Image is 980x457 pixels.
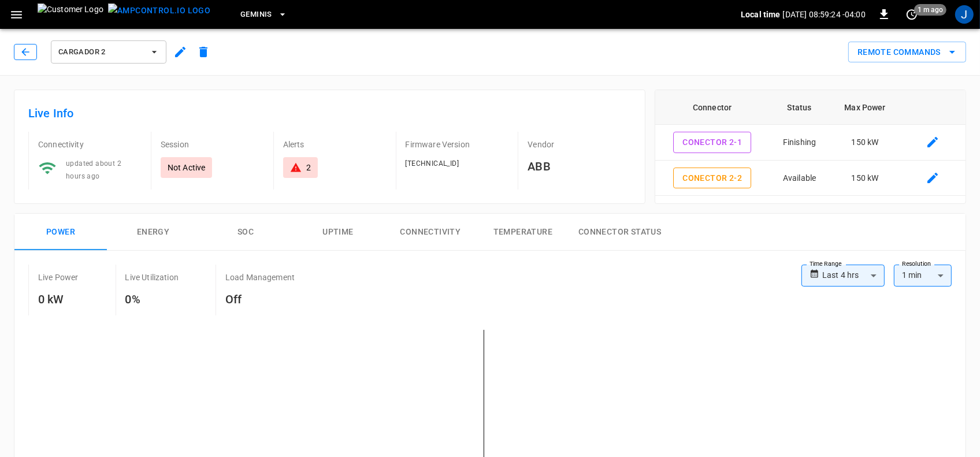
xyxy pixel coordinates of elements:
p: Load Management [225,272,295,283]
p: Not Active [168,162,206,173]
span: Geminis [240,8,272,21]
h6: Off [225,290,295,309]
button: set refresh interval [903,5,921,24]
p: Connectivity [38,139,142,150]
span: [TECHNICAL_ID] [406,159,459,168]
button: Connectivity [384,214,477,251]
button: Connector Status [569,214,670,251]
table: connector table [655,90,966,267]
p: Firmware Version [406,139,509,150]
label: Resolution [902,259,931,269]
p: Live Power [38,272,79,283]
button: Conector 2-1 [673,132,751,153]
div: profile-icon [955,5,974,24]
p: Vendor [528,139,631,150]
td: Faulted [769,196,830,232]
td: Finishing [769,125,830,161]
button: SOC [199,214,292,251]
h6: 0% [125,290,179,309]
p: Session [161,139,264,150]
div: 2 [306,162,311,173]
td: 150 kW [830,196,900,232]
td: 150 kW [830,125,900,161]
button: Uptime [292,214,384,251]
img: ampcontrol.io logo [108,3,210,18]
span: updated about 2 hours ago [66,159,121,180]
h6: 0 kW [38,290,79,309]
button: Geminis [236,3,292,26]
p: Live Utilization [125,272,179,283]
img: Customer Logo [38,3,103,25]
p: [DATE] 08:59:24 -04:00 [783,9,866,20]
div: remote commands options [848,42,966,63]
th: Max Power [830,90,900,125]
div: Last 4 hrs [822,265,885,287]
p: Alerts [283,139,387,150]
button: Cargador 2 [51,40,166,64]
th: Status [769,90,830,125]
button: Power [14,214,107,251]
th: Connector [655,90,769,125]
label: Time Range [810,259,842,269]
h6: Live Info [28,104,631,122]
span: 1 m ago [914,4,946,16]
span: Cargador 2 [58,46,144,59]
button: Temperature [477,214,569,251]
div: 1 min [894,265,952,287]
h6: ABB [528,157,631,176]
td: 150 kW [830,161,900,196]
td: Available [769,161,830,196]
button: Energy [107,214,199,251]
button: Remote Commands [848,42,966,63]
button: Conector 2-2 [673,168,751,189]
p: Local time [741,9,781,20]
